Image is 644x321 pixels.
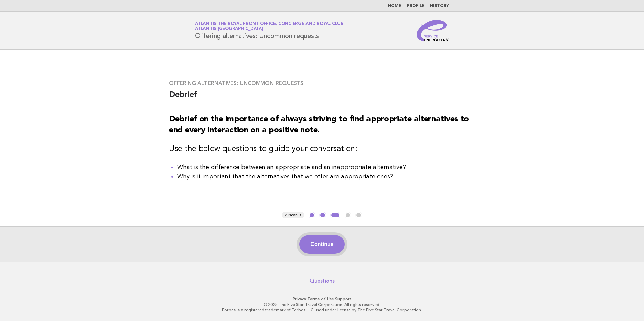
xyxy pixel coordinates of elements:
[169,80,475,87] h3: Offering alternatives: Uncommon requests
[195,22,344,39] h1: Offering alternatives: Uncommon requests
[430,4,449,8] a: History
[116,307,528,313] p: Forbes is a registered trademark of Forbes LLC used under license by The Five Star Travel Corpora...
[330,212,340,219] button: 3
[319,212,326,219] button: 2
[335,297,352,301] a: Support
[169,115,469,134] strong: Debrief on the importance of always striving to find appropriate alternatives to end every intera...
[116,296,528,302] p: · ·
[388,4,401,8] a: Home
[417,20,449,41] img: Service Energizers
[310,278,335,284] a: Questions
[195,27,263,31] span: Atlantis [GEOGRAPHIC_DATA]
[407,4,425,8] a: Profile
[177,172,475,181] li: Why is it important that the alternatives that we offer are appropriate ones?
[116,302,528,307] p: © 2025 The Five Star Travel Corporation. All rights reserved.
[309,212,315,219] button: 1
[177,163,475,172] li: What is the difference between an appropriate and an inappropriate alternative?
[169,90,475,106] h2: Debrief
[299,235,344,254] button: Continue
[195,22,344,31] a: Atlantis The Royal Front Office, Concierge and Royal ClubAtlantis [GEOGRAPHIC_DATA]
[282,212,304,219] button: < Previous
[293,297,306,301] a: Privacy
[307,297,334,301] a: Terms of Use
[169,144,475,154] h3: Use the below questions to guide your conversation:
